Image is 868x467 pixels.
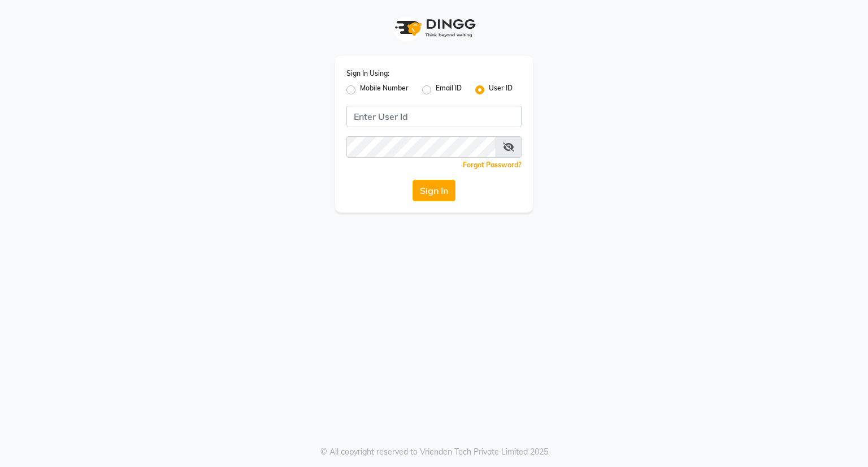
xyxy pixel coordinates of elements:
label: Mobile Number [360,83,409,97]
label: Sign In Using: [346,68,389,79]
img: logo1.svg [389,11,479,45]
label: Email ID [436,83,462,97]
button: Sign In [413,180,455,201]
input: Username [346,136,496,158]
a: Forgot Password? [463,161,522,169]
label: User ID [489,83,513,97]
input: Username [346,106,522,127]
